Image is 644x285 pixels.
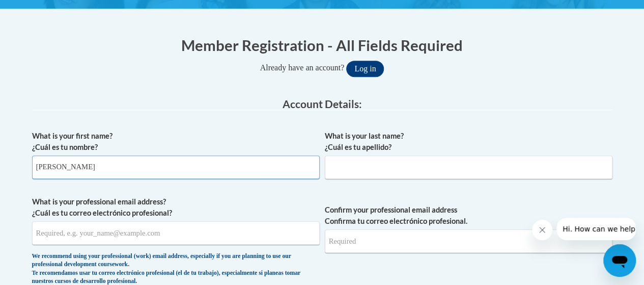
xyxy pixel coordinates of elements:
iframe: Message from company [556,218,636,240]
input: Metadata input [32,221,320,245]
span: Hi. How can we help? [6,7,82,15]
input: Metadata input [32,156,320,179]
label: What is your last name? ¿Cuál es tu apellido? [325,131,612,153]
label: What is your professional email address? ¿Cuál es tu correo electrónico profesional? [32,196,320,219]
iframe: Button to launch messaging window [603,244,636,277]
input: Metadata input [325,156,612,179]
label: What is your first name? ¿Cuál es tu nombre? [32,131,320,153]
span: Already have an account? [260,63,345,72]
span: Account Details: [283,97,362,110]
input: Required [325,229,612,253]
iframe: Close message [532,220,552,240]
label: Confirm your professional email address Confirma tu correo electrónico profesional. [325,204,612,227]
button: Log in [346,61,384,77]
h1: Member Registration - All Fields Required [32,35,612,56]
